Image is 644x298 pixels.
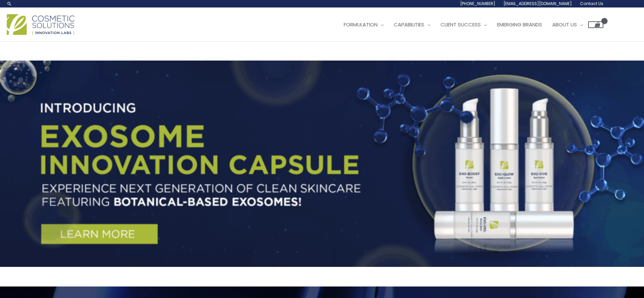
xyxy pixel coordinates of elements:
img: Cosmetic Solutions Logo [7,14,74,35]
a: Capabilities [389,15,435,35]
a: View Shopping Cart, empty [588,21,603,28]
span: Capabilities [394,21,424,28]
span: Contact Us [580,1,603,6]
span: Client Success [441,21,481,28]
span: About Us [552,21,577,28]
span: [PHONE_NUMBER] [460,1,495,6]
span: Formulation [344,21,378,28]
a: About Us [547,15,588,35]
a: Client Success [435,15,492,35]
a: Emerging Brands [492,15,547,35]
span: [EMAIL_ADDRESS][DOMAIN_NAME] [503,1,572,6]
a: Formulation [339,15,389,35]
span: Emerging Brands [497,21,542,28]
a: Search icon link [7,1,12,6]
nav: Site Navigation [334,15,603,35]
